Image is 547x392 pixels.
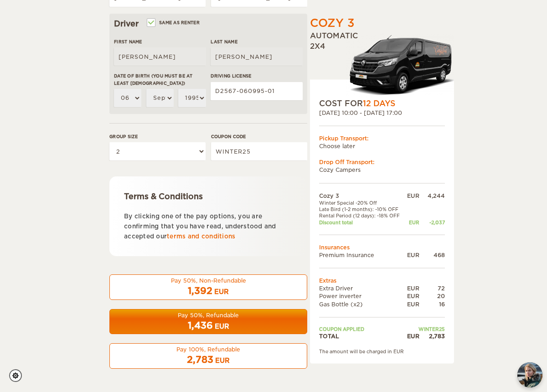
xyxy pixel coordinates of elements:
input: e.g. 14789654B [211,82,303,100]
label: Group size [109,133,206,140]
div: 20 [419,292,445,300]
div: 4,244 [419,191,445,199]
div: EUR [214,287,229,296]
p: By clicking one of the pay options, you are confirming that you have read, understood and accepte... [124,211,293,242]
td: Extra Driver [319,284,405,292]
td: Choose later [319,142,445,150]
div: -2,037 [419,219,445,225]
img: Freyja at Cozy Campers [517,362,542,387]
div: Pickup Transport: [319,134,445,142]
td: Winter Special -20% Off [319,199,405,206]
input: e.g. Smith [211,47,303,66]
td: Insurances [319,243,445,251]
div: Drop Off Transport: [319,158,445,166]
div: EUR [405,292,419,300]
div: 72 [419,284,445,292]
div: Pay 100%, Refundable [115,346,301,353]
td: Coupon applied [319,325,405,332]
span: 1,436 [188,320,213,331]
label: Same as renter [148,18,200,27]
div: 16 [419,300,445,308]
div: COST FOR [319,98,445,108]
div: EUR [405,332,419,340]
div: EUR [405,191,419,199]
div: EUR [405,219,419,225]
div: 468 [419,251,445,259]
div: EUR [215,356,230,365]
td: Discount total [319,219,405,225]
div: The amount will be charged in EUR [319,348,445,355]
label: Coupon code [211,133,307,140]
td: Premium Insurance [319,251,405,259]
div: Pay 50%, Non-Refundable [115,277,301,284]
a: Cookie settings [9,369,28,382]
div: [DATE] 10:00 - [DATE] 17:00 [319,108,445,116]
button: Pay 50%, Non-Refundable 1,392 EUR [109,274,307,300]
div: Terms & Conditions [124,191,293,202]
label: First Name [114,38,206,45]
div: EUR [215,322,229,331]
td: Extras [319,277,445,284]
input: e.g. William [114,47,206,66]
div: EUR [405,300,419,308]
label: Last Name [211,38,303,45]
div: 2,783 [419,332,445,340]
td: Cozy Campers [319,166,445,174]
label: Date of birth (You must be at least [DEMOGRAPHIC_DATA]) [114,72,206,87]
input: Same as renter [148,21,154,26]
span: 12 Days [363,98,395,108]
span: 2,783 [187,354,213,365]
span: 1,392 [188,285,212,296]
div: Pay 50%, Refundable [115,311,301,319]
div: Cozy 3 [310,15,355,31]
button: Pay 100%, Refundable 2,783 EUR [109,343,307,369]
td: Gas Bottle (x2) [319,300,405,308]
div: Automatic 2x4 [310,31,454,98]
a: terms and conditions [167,233,235,240]
div: Driver [114,18,303,29]
td: TOTAL [319,332,405,340]
div: EUR [405,251,419,259]
td: Late Bird (1-2 months): -10% OFF [319,206,405,212]
button: chat-button [517,362,542,387]
div: EUR [405,284,419,292]
img: Langur-m-c-logo-2.png [346,34,454,98]
td: Cozy 3 [319,191,405,199]
td: WINTER25 [405,325,445,332]
td: Power inverter [319,292,405,300]
td: Rental Period (12 days): -18% OFF [319,212,405,219]
label: Driving License [211,72,303,79]
button: Pay 50%, Refundable 1,436 EUR [109,309,307,335]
